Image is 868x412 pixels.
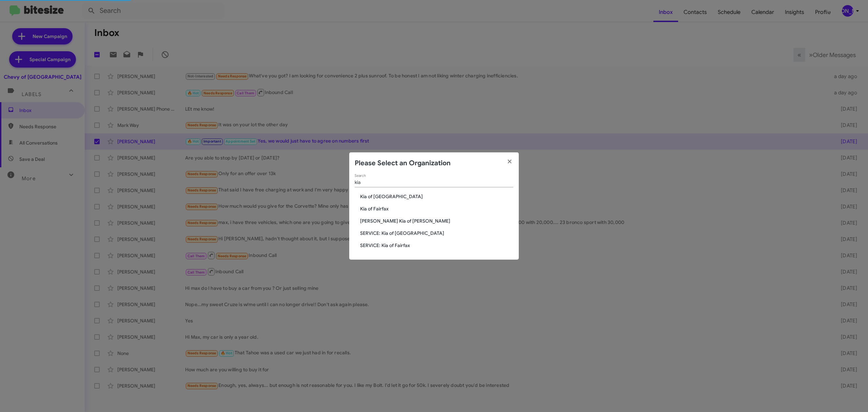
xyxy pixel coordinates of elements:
span: [PERSON_NAME] Kia of [PERSON_NAME] [360,218,513,224]
h2: Please Select an Organization [355,158,451,169]
span: Kia of [GEOGRAPHIC_DATA] [360,193,513,200]
span: SERVICE: Kia of Fairfax [360,242,513,249]
span: Kia of Fairfax [360,205,513,212]
span: SERVICE: Kia of [GEOGRAPHIC_DATA] [360,230,513,237]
